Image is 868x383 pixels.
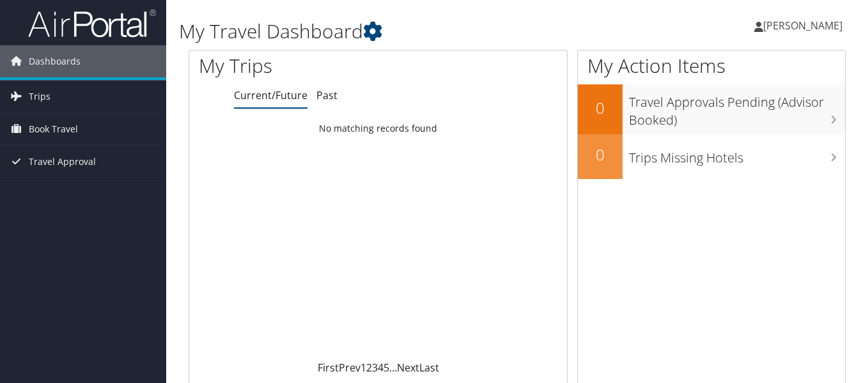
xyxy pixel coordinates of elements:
[389,361,397,375] span: …
[189,117,567,140] td: No matching records found
[29,113,78,145] span: Book Travel
[360,361,366,375] a: 1
[378,361,384,375] a: 4
[339,361,360,375] a: Prev
[578,134,845,179] a: 0Trips Missing Hotels
[316,88,337,102] a: Past
[199,52,400,79] h1: My Trips
[419,361,439,375] a: Last
[372,361,378,375] a: 3
[578,84,845,134] a: 0Travel Approvals Pending (Advisor Booked)
[29,146,96,178] span: Travel Approval
[578,52,845,79] h1: My Action Items
[578,144,623,166] h2: 0
[384,361,389,375] a: 5
[28,8,156,38] img: airportal-logo.png
[234,88,307,102] a: Current/Future
[754,6,855,45] a: [PERSON_NAME]
[318,361,339,375] a: First
[29,45,81,77] span: Dashboards
[629,87,845,129] h3: Travel Approvals Pending (Advisor Booked)
[578,97,623,119] h2: 0
[29,81,50,113] span: Trips
[397,361,419,375] a: Next
[763,19,842,33] span: [PERSON_NAME]
[179,18,630,45] h1: My Travel Dashboard
[366,361,372,375] a: 2
[629,143,845,167] h3: Trips Missing Hotels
